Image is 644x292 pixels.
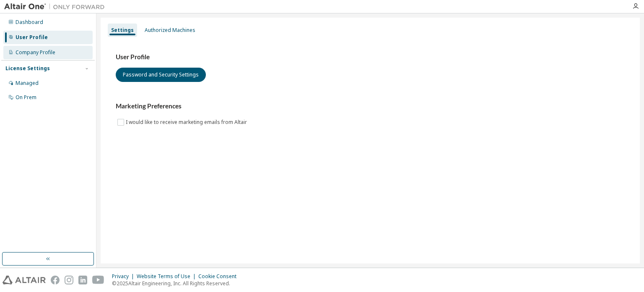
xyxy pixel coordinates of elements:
[116,53,625,61] h3: User Profile
[65,276,73,284] img: instagram.svg
[51,276,60,284] img: facebook.svg
[116,68,206,82] button: Password and Security Settings
[145,27,195,34] div: Authorized Machines
[16,94,36,101] div: On Prem
[112,280,241,287] p: © 2025 Altair Engineering, Inc. All Rights Reserved.
[137,273,198,280] div: Website Terms of Use
[92,276,104,284] img: youtube.svg
[16,49,55,56] div: Company Profile
[78,276,87,284] img: linkedin.svg
[16,80,39,87] div: Managed
[16,19,43,26] div: Dashboard
[112,273,137,280] div: Privacy
[16,34,48,41] div: User Profile
[4,3,109,11] img: Altair One
[198,273,241,280] div: Cookie Consent
[126,117,249,127] label: I would like to receive marketing emails from Altair
[116,102,625,110] h3: Marketing Preferences
[5,65,50,72] div: License Settings
[3,276,46,284] img: altair_logo.svg
[111,27,134,34] div: Settings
